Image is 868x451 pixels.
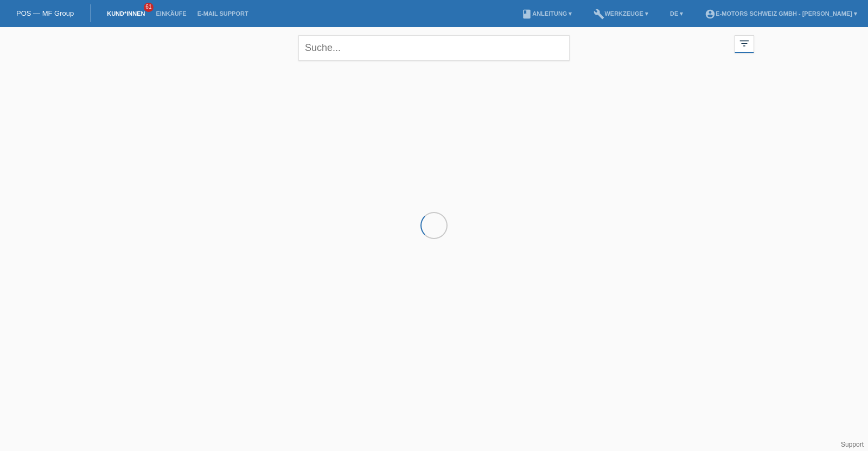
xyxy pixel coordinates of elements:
[841,441,864,448] a: Support
[516,10,577,17] a: bookAnleitung ▾
[593,9,604,20] i: build
[101,10,150,17] a: Kund*innen
[144,3,154,12] span: 61
[298,35,570,61] input: Suche...
[588,10,654,17] a: buildWerkzeuge ▾
[192,10,254,17] a: E-Mail Support
[738,37,750,49] i: filter_list
[150,10,192,17] a: Einkäufe
[699,10,863,17] a: account_circleE-Motors Schweiz GmbH - [PERSON_NAME] ▾
[521,9,532,20] i: book
[705,9,716,20] i: account_circle
[665,10,688,17] a: DE ▾
[16,9,74,17] a: POS — MF Group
